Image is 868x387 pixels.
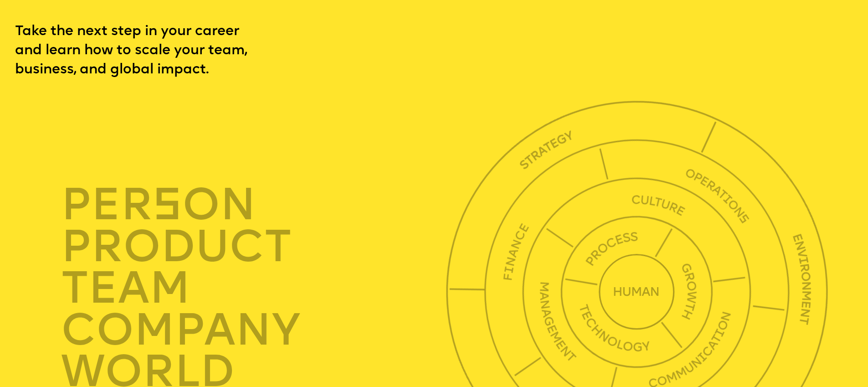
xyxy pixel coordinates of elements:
div: company [61,310,452,352]
div: per on [61,185,452,227]
span: s [153,186,182,230]
div: TEAM [61,268,452,310]
p: Take the next step in your career and learn how to scale your team, business, and global impact. [15,22,284,80]
div: product [61,227,452,268]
